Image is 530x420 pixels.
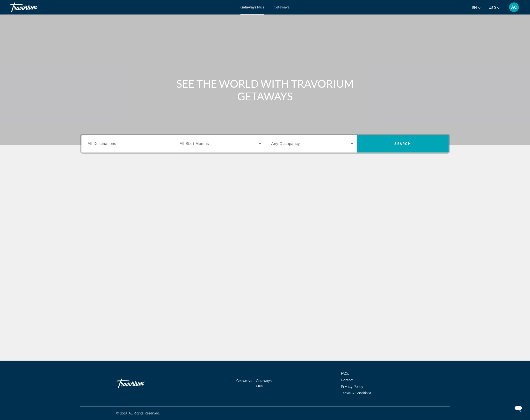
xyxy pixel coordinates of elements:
[341,385,363,389] a: Privacy Policy
[341,372,349,376] a: FAQs
[472,4,481,11] button: Change language
[341,378,354,382] a: Contact
[472,6,477,10] span: en
[271,142,300,146] span: Any Occupancy
[508,2,520,12] button: User Menu
[116,411,160,415] span: © 2025 All Rights Reserved.
[489,4,501,11] button: Change currency
[174,77,356,102] h1: SEE THE WORLD WITH TRAVORIUM GETAWAYS
[116,376,165,391] a: Travorium
[81,135,449,152] div: Search widget
[240,5,264,9] a: Getaways Plus
[180,142,209,146] span: All Start Months
[236,379,252,383] a: Getaways
[489,6,496,10] span: USD
[357,135,449,152] button: Search
[274,5,290,9] a: Getaways
[395,142,411,146] span: Search
[256,379,272,388] a: Getaways Plus
[341,391,372,395] a: Terms & Conditions
[88,142,116,146] span: All Destinations
[10,1,58,14] a: Travorium
[511,401,526,416] iframe: Button to launch messaging window
[511,5,517,10] span: AC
